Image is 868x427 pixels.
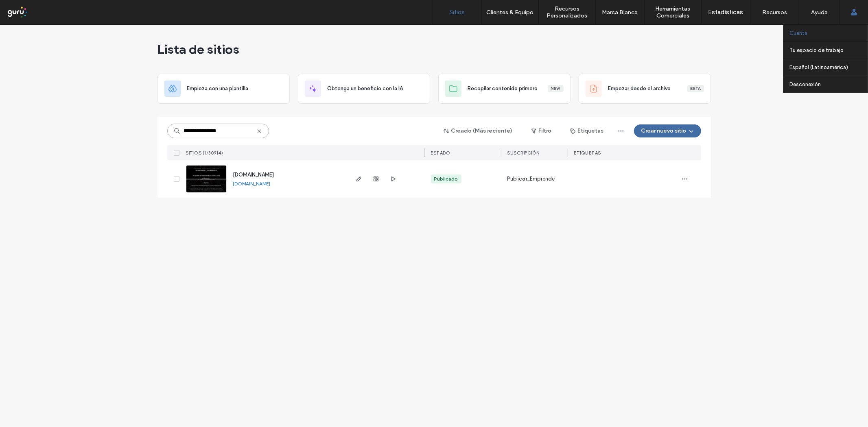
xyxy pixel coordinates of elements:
[789,76,868,93] a: Desconexión
[608,85,671,93] span: Empezar desde el archivo
[431,150,450,156] span: ESTADO
[602,9,638,16] label: Marca Blanca
[762,9,787,16] label: Recursos
[298,74,430,104] div: Obtenga un beneficio con la IA
[811,9,828,16] label: Ayuda
[708,9,743,16] label: Estadísticas
[574,150,601,156] span: ETIQUETAS
[687,85,704,92] div: Beta
[789,81,821,87] label: Desconexión
[157,74,290,104] div: Empieza con una plantilla
[548,85,564,92] div: New
[634,124,701,137] button: Crear nuevo sitio
[789,25,868,41] a: Cuenta
[434,175,458,183] div: Publicado
[523,124,560,137] button: Filtro
[233,172,274,178] a: [DOMAIN_NAME]
[450,9,465,16] label: Sitios
[507,175,555,183] span: Publicar_Emprende
[17,6,40,13] span: Ayuda
[539,5,595,19] label: Recursos Personalizados
[186,150,223,156] span: SITIOS (1/30914)
[789,30,807,36] label: Cuenta
[187,85,249,93] span: Empieza con una plantilla
[645,5,701,19] label: Herramientas Comerciales
[507,150,540,156] span: Suscripción
[789,47,844,53] label: Tu espacio de trabajo
[789,64,848,70] label: Español (Latinoamérica)
[579,74,711,104] div: Empezar desde el archivoBeta
[468,85,538,93] span: Recopilar contenido primero
[328,85,403,93] span: Obtenga un beneficio con la IA
[233,181,271,187] a: [DOMAIN_NAME]
[563,124,611,137] button: Etiquetas
[157,41,240,57] span: Lista de sitios
[487,9,534,16] label: Clientes & Equipo
[437,124,520,137] button: Creado (Más reciente)
[438,74,571,104] div: Recopilar contenido primeroNew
